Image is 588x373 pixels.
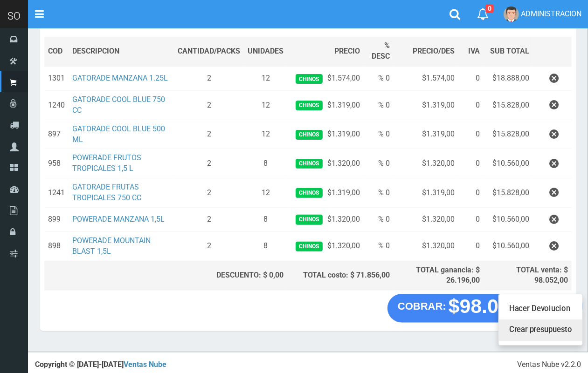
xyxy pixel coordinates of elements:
[244,149,287,178] td: 8
[296,130,322,140] span: Chinos
[174,149,244,178] td: 2
[244,66,287,91] td: 12
[394,178,458,208] td: $1.319,00
[287,178,363,208] td: $1.319,00
[72,95,165,115] a: GATORADE COOL BLUE 750 CC
[72,236,151,256] a: POWERADE MOUNTAIN BLAST 1,5L
[291,270,389,281] div: TOTAL costo: $ 71.856,00
[178,270,284,281] div: DESCUENTO: $ 0,00
[458,91,484,120] td: 0
[296,215,322,224] span: Chinos
[364,66,394,91] td: % 0
[485,4,494,13] span: 0
[174,37,244,66] th: CANTIDAD/PACKS
[458,231,484,261] td: 0
[364,91,394,120] td: % 0
[44,66,69,91] td: 1301
[364,149,394,178] td: % 0
[44,207,69,231] td: 899
[174,120,244,149] td: 2
[44,178,69,208] td: 1241
[458,66,484,91] td: 0
[387,294,559,323] button: COBRAR: $98.052,00
[72,153,141,173] a: POWERADE FRUTOS TROPICALES 1,5 L
[44,231,69,261] td: 898
[484,207,533,231] td: $10.560,00
[397,265,480,286] div: TOTAL ganancia: $ 26.196,00
[72,74,168,82] a: GATORADE MANZANA 1.25L
[394,91,458,120] td: $1.319,00
[72,215,165,224] a: POWERADE MANZANA 1,5L
[296,242,322,251] span: Chinos
[174,66,244,91] td: 2
[449,295,549,317] strong: $98.052,00
[458,120,484,149] td: 0
[364,207,394,231] td: % 0
[334,46,360,57] span: PRECIO
[44,91,69,120] td: 1240
[124,360,166,369] a: Ventas Nube
[499,320,582,341] a: Crear presupuesto
[394,149,458,178] td: $1.320,00
[35,360,166,369] strong: Copyright © [DATE]-[DATE]
[44,149,69,178] td: 958
[69,37,174,66] th: DES
[174,178,244,208] td: 2
[287,149,363,178] td: $1.320,00
[174,207,244,231] td: 2
[296,74,322,84] span: Chinos
[484,66,533,91] td: $18.888,00
[244,120,287,149] td: 12
[287,207,363,231] td: $1.320,00
[287,91,363,120] td: $1.319,00
[287,66,363,91] td: $1.574,00
[72,183,141,202] a: GATORADE FRUTAS TROPICALES 750 CC
[484,149,533,178] td: $10.560,00
[174,231,244,261] td: 2
[504,7,519,22] img: User Image
[364,231,394,261] td: % 0
[44,120,69,149] td: 897
[394,120,458,149] td: $1.319,00
[458,178,484,208] td: 0
[394,231,458,261] td: $1.320,00
[490,46,529,57] span: SUB TOTAL
[394,207,458,231] td: $1.320,00
[394,66,458,91] td: $1.574,00
[44,37,69,66] th: COD
[499,298,582,320] a: Hacer Devolucion
[174,91,244,120] td: 2
[364,178,394,208] td: % 0
[244,207,287,231] td: 8
[484,91,533,120] td: $15.828,00
[244,91,287,120] td: 12
[364,120,394,149] td: % 0
[484,231,533,261] td: $10.560,00
[458,149,484,178] td: 0
[244,231,287,261] td: 8
[413,47,455,55] span: PRECIO/DES
[484,178,533,208] td: $15.828,00
[287,231,363,261] td: $1.320,00
[296,188,322,198] span: Chinos
[484,120,533,149] td: $15.828,00
[72,124,165,144] a: GATORADE COOL BLUE 500 ML
[296,159,322,169] span: Chinos
[458,207,484,231] td: 0
[487,265,568,286] div: TOTAL venta: $ 98.052,00
[468,47,480,55] span: IVA
[244,37,287,66] th: UNIDADES
[244,178,287,208] td: 12
[521,9,581,18] span: ADMINISTRACION
[517,359,581,370] div: Ventas Nube v2.2.0
[86,47,119,55] span: CRIPCION
[398,301,446,312] strong: COBRAR:
[287,120,363,149] td: $1.319,00
[296,101,322,110] span: Chinos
